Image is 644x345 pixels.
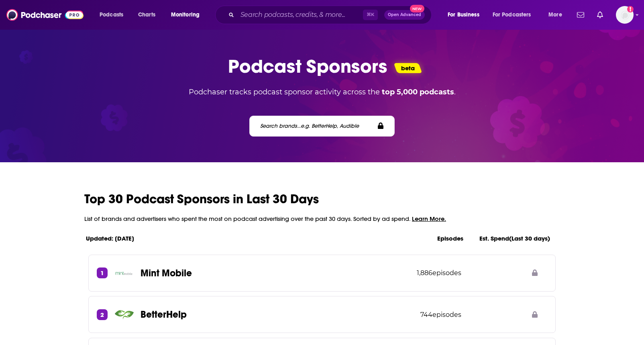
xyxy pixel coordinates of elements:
input: Search podcasts, credits, & more... [237,8,363,21]
p: Updated: [DATE] [86,235,421,242]
span: Podcasts [100,9,123,20]
span: Learn More. [412,215,446,223]
span: (Last 30 days) [509,235,550,242]
span: episodes [432,269,461,277]
button: 2BetterHelp logoBetterHelp744episodes [86,294,558,333]
button: Show profile menu [616,6,634,24]
span: Open Advanced [388,13,421,17]
button: 1Mint Mobile logoMint Mobile1,886episodes [86,252,558,292]
p: Mint Mobile [141,267,192,279]
span: episodes [432,311,461,318]
b: top 5,000 podcasts [382,88,454,96]
p: 1,886 [417,269,461,277]
button: open menu [487,8,543,21]
img: Mint Mobile logo [114,263,134,283]
p: 1 [100,269,104,277]
p: Podcast Sponsors [228,55,387,78]
button: open menu [165,8,210,21]
label: Search brands... [260,122,359,129]
a: Charts [133,8,160,21]
button: open menu [94,8,134,21]
p: 2 [100,311,104,318]
button: open menu [442,8,489,21]
p: Est. Spend [479,235,550,242]
span: Charts [138,9,155,20]
h2: Top 30 Podcast Sponsors in Last 30 Days [84,191,560,207]
p: beta [401,64,415,72]
span: Logged in as jlehan.rfb [616,6,634,24]
p: Episodes [437,235,463,242]
button: Open AdvancedNew [384,10,425,20]
span: New [410,5,424,12]
p: 744 [420,311,461,318]
svg: Add a profile image [627,6,634,12]
p: BetterHelp [141,308,187,321]
p: Podchaser tracks podcast sponsor activity across the . [176,88,469,96]
span: For Business [448,9,479,20]
a: Show notifications dropdown [594,8,606,22]
img: Podchaser - Follow, Share and Rate Podcasts [6,7,84,22]
span: ⌘ K [363,10,378,20]
img: User Profile [616,6,634,24]
span: More [548,9,562,20]
button: open menu [543,8,572,21]
span: For Podcasters [493,9,531,20]
div: Search podcasts, credits, & more... [223,6,439,24]
img: BetterHelp logo [114,304,134,325]
p: List of brands and advertisers who spent the most on podcast advertising over the past 30 days. S... [84,215,560,223]
span: e.g. BetterHelp, Audible [301,122,359,129]
a: Show notifications dropdown [574,8,587,22]
span: Monitoring [171,9,200,20]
